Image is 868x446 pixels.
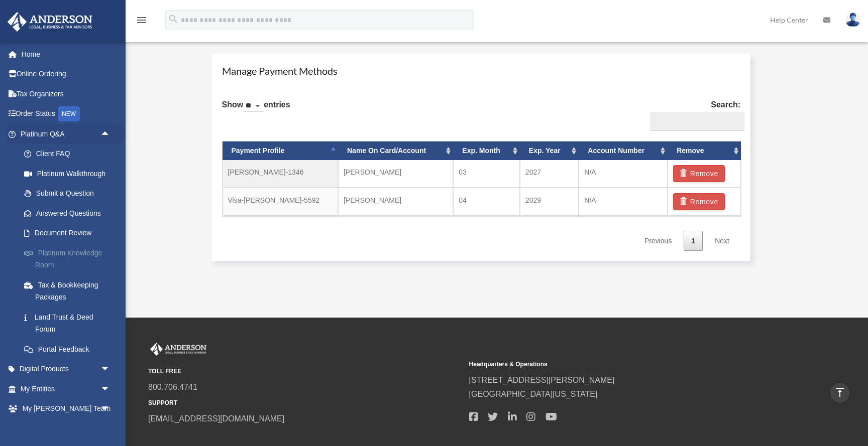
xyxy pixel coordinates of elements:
td: Visa-[PERSON_NAME]-5592 [223,188,338,216]
small: TOLL FREE [148,366,462,377]
th: Name On Card/Account: activate to sort column ascending [338,141,453,160]
label: Show entries [222,98,290,122]
a: Previous [637,231,679,251]
a: [STREET_ADDRESS][PERSON_NAME] [469,376,615,384]
th: Exp. Year: activate to sort column ascending [520,141,579,160]
td: [PERSON_NAME] [338,160,453,188]
td: [PERSON_NAME]-1346 [223,160,338,188]
th: Payment Profile: activate to sort column descending [223,141,338,160]
i: menu [136,14,148,26]
a: Tax & Bookkeeping Packages [14,275,126,307]
a: Document Review [14,223,126,243]
a: Next [707,231,737,251]
td: N/A [579,160,668,188]
span: arrow_drop_down [100,359,121,380]
td: 2029 [520,188,579,216]
a: Land Trust & Deed Forum [14,307,126,339]
a: My [PERSON_NAME] Teamarrow_drop_down [7,399,126,419]
a: Platinum Walkthrough [14,164,126,184]
a: Platinum Q&Aarrow_drop_up [7,124,126,144]
td: N/A [579,188,668,216]
small: Headquarters & Operations [469,359,783,370]
a: menu [136,18,148,26]
a: Client FAQ [14,144,126,164]
span: arrow_drop_up [100,124,121,144]
a: vertical_align_top [829,382,850,403]
a: My Entitiesarrow_drop_down [7,379,126,399]
a: Online Ordering [7,64,126,84]
td: [PERSON_NAME] [338,188,453,216]
a: Home [7,44,126,64]
a: Platinum Knowledge Room [14,243,126,275]
button: Remove [673,193,725,210]
img: Anderson Advisors Platinum Portal [148,343,208,356]
div: NEW [58,106,80,121]
td: 2027 [520,160,579,188]
a: Digital Productsarrow_drop_down [7,359,126,379]
th: Remove: activate to sort column ascending [668,141,741,160]
img: Anderson Advisors Platinum Portal [5,12,95,32]
a: 1 [684,231,703,251]
a: [GEOGRAPHIC_DATA][US_STATE] [469,390,598,398]
i: search [168,14,179,25]
h4: Manage Payment Methods [222,64,741,78]
a: Order StatusNEW [7,104,126,124]
td: 03 [453,160,519,188]
button: Remove [673,165,725,182]
span: arrow_drop_down [100,399,121,419]
td: 04 [453,188,519,216]
a: Answered Questions [14,203,126,223]
th: Account Number: activate to sort column ascending [579,141,668,160]
select: Showentries [243,100,264,112]
img: User Pic [845,13,860,27]
th: Exp. Month: activate to sort column ascending [453,141,519,160]
a: Portal Feedback [14,339,126,359]
a: Tax Organizers [7,84,126,104]
input: Search: [650,112,744,131]
label: Search: [646,98,740,131]
span: arrow_drop_down [100,379,121,399]
small: SUPPORT [148,398,462,408]
a: [EMAIL_ADDRESS][DOMAIN_NAME] [148,414,284,423]
i: vertical_align_top [834,386,846,398]
a: Submit a Question [14,184,126,204]
a: 800.706.4741 [148,383,197,391]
